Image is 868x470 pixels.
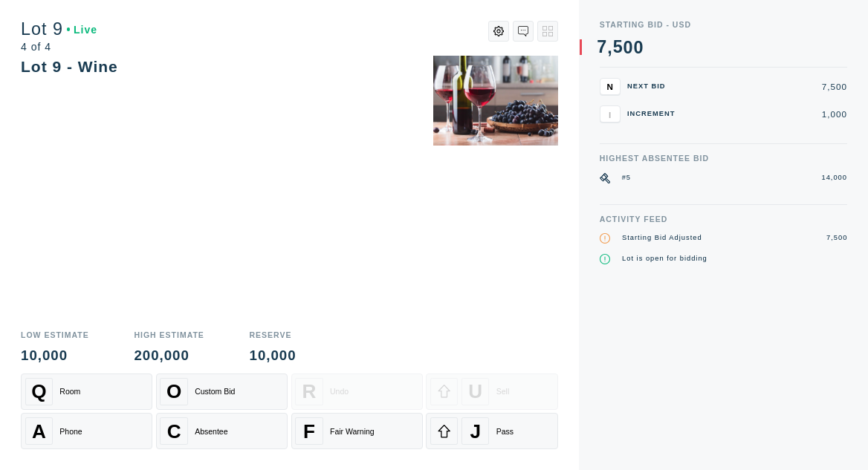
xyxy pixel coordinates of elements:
[59,427,82,436] div: Phone
[291,373,423,410] button: RUndo
[167,420,181,443] span: C
[21,58,118,75] div: Lot 9 - Wine
[291,413,423,449] button: FFair Warning
[303,420,315,443] span: F
[330,387,349,396] div: Undo
[330,427,375,436] div: Fair Warning
[32,420,46,443] span: A
[21,413,152,449] button: APhone
[600,154,847,163] div: Highest Absentee Bid
[597,56,607,74] div: 8
[627,111,679,117] div: Increment
[134,349,204,363] div: 200,000
[21,21,97,38] div: Lot 9
[426,413,557,449] button: JPass
[21,373,152,410] button: QRoom
[31,380,46,403] span: Q
[426,373,557,410] button: USell
[21,349,89,363] div: 10,000
[600,215,847,223] div: Activity Feed
[496,427,514,436] div: Pass
[686,82,847,91] div: 7,500
[496,387,510,396] div: Sell
[613,39,624,56] div: 5
[826,233,847,244] div: 7,500
[821,173,847,183] div: 14,000
[609,109,611,119] span: I
[634,39,644,56] div: 0
[627,83,679,90] div: Next Bid
[622,233,702,244] div: Starting Bid Adjusted
[156,373,288,410] button: OCustom Bid
[156,413,288,449] button: CAbsentee
[600,21,847,29] div: Starting Bid - USD
[302,380,317,403] span: R
[600,105,621,123] button: I
[607,39,612,212] div: ,
[622,173,631,183] div: #5
[21,42,97,52] div: 4 of 4
[468,380,482,403] span: U
[470,420,482,443] span: J
[686,110,847,119] div: 1,000
[195,427,227,436] div: Absentee
[250,349,297,363] div: 10,000
[600,78,621,95] button: N
[67,25,98,35] div: Live
[134,331,204,339] div: High Estimate
[21,331,89,339] div: Low Estimate
[597,39,607,56] div: 7
[195,387,235,396] div: Custom Bid
[59,387,80,396] div: Room
[606,82,612,91] span: N
[613,56,624,74] div: 6
[166,380,181,403] span: O
[250,331,297,339] div: Reserve
[622,254,707,264] div: Lot is open for bidding
[624,39,634,56] div: 0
